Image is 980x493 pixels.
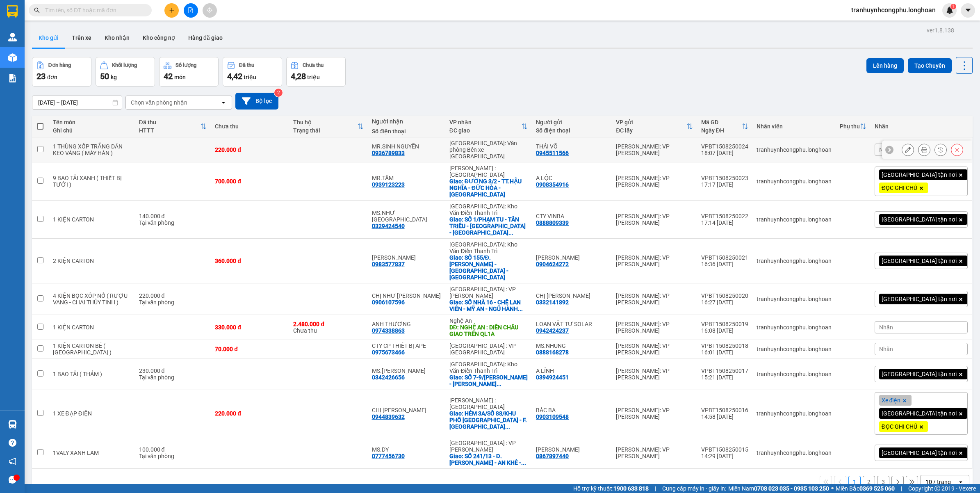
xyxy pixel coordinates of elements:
div: 17:17 [DATE] [701,181,748,188]
span: | [655,484,656,493]
div: [PERSON_NAME]: VP [PERSON_NAME] [616,292,693,306]
div: PHƯƠNG THẢO [372,254,441,261]
div: Số điện thoại [372,128,441,135]
div: 1 KIỆN CARTON [53,324,131,331]
div: Mã GD [701,119,742,126]
div: Số lượng [175,62,196,68]
button: Chưa thu4,28 triệu [286,57,346,87]
span: 23 [36,71,46,81]
div: 14:58 [DATE] [701,413,748,420]
div: VPBT1508250017 [701,367,748,374]
div: 0908354916 [536,181,569,188]
div: Giao: SỐ 241/13 - Đ.NGUYỄN PHƯỚC NGUYÊN - AN KHÊ - THANH KHÊ - ĐÀ NẴNG [449,453,528,466]
span: aim [207,7,212,13]
sup: 1 [950,4,956,9]
img: warehouse-icon [8,33,17,41]
span: ... [508,229,513,236]
button: Đơn hàng23đơn [32,57,91,87]
div: Sửa đơn hàng [902,144,914,156]
div: 0867897440 [536,453,569,459]
div: tranhuynhcongphu.longhoan [757,450,832,456]
th: Toggle SortBy [135,116,211,137]
div: [PERSON_NAME]: VP [PERSON_NAME] [616,342,693,356]
div: 140.000 đ [139,213,207,219]
button: caret-down [961,3,975,18]
span: ... [497,381,501,387]
span: caret-down [964,7,972,14]
div: [PERSON_NAME] : [GEOGRAPHIC_DATA] [449,165,528,178]
th: Toggle SortBy [445,116,532,137]
div: 220.000 đ [215,410,285,417]
div: DĐ: NGHỆ AN : DIỄN CHÂU GIAO TRÊN QL1A [449,324,528,337]
div: NGUYỄN THÔNG LƯU [536,446,608,453]
div: Tại văn phòng [139,299,207,306]
div: tranhuynhcongphu.longhoan [757,346,832,352]
div: [PERSON_NAME]: VP [PERSON_NAME] [616,254,693,267]
svg: open [220,99,227,106]
div: Ghi chú [53,127,131,134]
span: Xe điện [882,397,901,404]
div: 220.000 đ [139,292,207,299]
button: file-add [184,3,198,18]
img: solution-icon [8,74,17,82]
span: [GEOGRAPHIC_DATA] tận nơi [882,171,957,178]
div: [PERSON_NAME]: VP [PERSON_NAME] [616,143,693,156]
div: Chưa thu [303,62,324,68]
span: Cung cấp máy in - giấy in: [662,484,726,493]
span: ... [521,459,526,466]
div: ANH THƯƠNG [372,321,441,327]
th: Toggle SortBy [289,116,367,137]
div: [PERSON_NAME]: VP [PERSON_NAME] [616,321,693,334]
div: Người nhận [372,118,441,125]
div: [PERSON_NAME]: VP [PERSON_NAME] [616,407,693,420]
div: Chưa thu [215,123,285,130]
span: [GEOGRAPHIC_DATA] tận nơi [882,216,957,223]
div: VPBT1508250023 [701,175,748,181]
div: 9 BAO TẢI XANH ( THIẾT BỊ TƯỚI ) [53,175,131,188]
div: tranhuynhcongphu.longhoan [757,258,832,264]
div: tranhuynhcongphu.longhoan [757,296,832,302]
div: Giao: HẺM 3A/SỐ 88/KHU PHỐ HIỆP LỄ - F.HIỆP NINH - TÂY NINH [449,410,528,430]
div: Giao: SỐ 155/Đ.TRẦN ĐĂNG NINH - CẦU GIẤY - HÀ NỘI [449,254,528,281]
div: 360.000 đ [215,258,285,264]
div: 10 / trang [925,478,951,486]
div: MS.NHUNG [536,342,608,349]
button: Lên hàng [866,58,904,73]
span: plus [169,7,175,13]
div: [PERSON_NAME]: VP [PERSON_NAME] [616,446,693,459]
span: 4,42 [227,71,242,81]
div: 0904624272 [536,261,569,267]
span: Hỗ trợ kỹ thuật: [573,484,649,493]
div: VPBT1508250020 [701,292,748,299]
div: 0936789833 [372,150,405,156]
span: file-add [188,7,194,13]
div: Chọn văn phòng nhận [131,98,187,107]
div: ver 1.8.138 [927,26,954,35]
div: 0942424237 [536,327,569,334]
div: MS.NHƯ Ý [372,210,441,223]
div: tranhuynhcongphu.longhoan [757,178,832,185]
div: 16:36 [DATE] [701,261,748,267]
div: Ngày ĐH [701,127,742,134]
div: Chưa thu [293,321,363,334]
strong: 1900 633 818 [613,485,649,492]
div: MS.DY [372,446,441,453]
span: kg [111,74,117,80]
div: Giao: SỐ 7-9/NGUYỄN VĂN LINH - VIỆT HƯNG - LONG BIÊN - HÀ NỘI [449,374,528,387]
div: VPBT1508250019 [701,321,748,327]
span: [GEOGRAPHIC_DATA] tận nơi [882,449,957,456]
span: Nhãn [879,324,893,331]
th: Toggle SortBy [836,116,871,137]
input: Tìm tên, số ĐT hoặc mã đơn [45,6,142,15]
div: 0394924451 [536,374,569,381]
span: 4,28 [291,71,306,81]
div: 0777456730 [372,453,405,459]
div: A LỘC [536,175,608,181]
div: tranhuynhcongphu.longhoan [757,371,832,377]
span: Nhãn [879,346,893,352]
div: MS.TRANG LÊ [372,367,441,374]
div: VPBT1508250024 [701,143,748,150]
div: 0888809339 [536,219,569,226]
div: tranhuynhcongphu.longhoan [757,410,832,417]
div: 1 KIỆN CARTON BÉ ( NƯỚC SƠN ) [53,342,131,356]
